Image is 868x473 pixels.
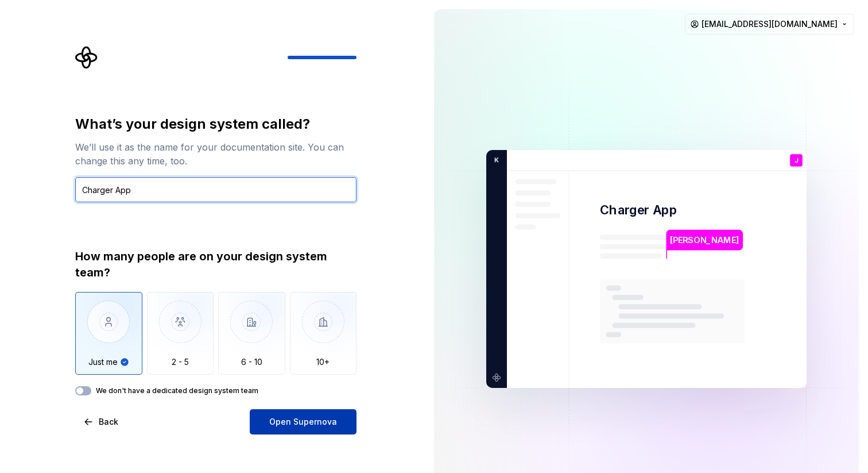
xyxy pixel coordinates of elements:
[250,409,356,434] button: Open Supernova
[75,140,356,168] div: We’ll use it as the name for your documentation site. You can change this any time, too.
[75,46,98,69] svg: Supernova Logo
[75,115,356,133] div: What’s your design system called?
[75,177,356,202] input: Design system name
[75,409,128,434] button: Back
[99,416,118,428] span: Back
[685,14,854,34] button: [EMAIL_ADDRESS][DOMAIN_NAME]
[600,202,677,218] p: Charger App
[702,18,838,30] span: [EMAIL_ADDRESS][DOMAIN_NAME]
[75,248,356,280] div: How many people are on your design system team?
[795,157,798,164] p: J
[490,155,499,166] p: K
[269,416,337,428] span: Open Supernova
[96,386,258,395] label: We don't have a dedicated design system team
[670,234,739,247] p: [PERSON_NAME]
